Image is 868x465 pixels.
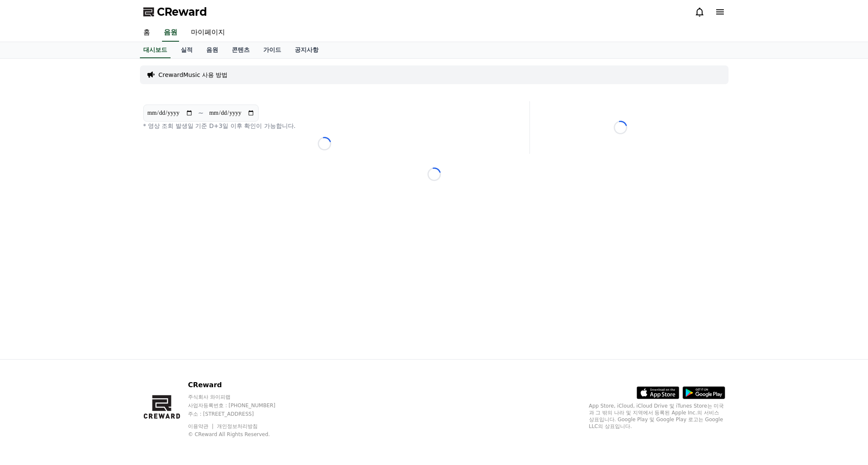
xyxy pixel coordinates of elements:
p: CReward [188,380,292,390]
a: CReward [143,5,207,19]
p: App Store, iCloud, iCloud Drive 및 iTunes Store는 미국과 그 밖의 나라 및 지역에서 등록된 Apple Inc.의 서비스 상표입니다. Goo... [589,403,725,430]
a: 음원 [162,24,179,42]
a: 마이페이지 [184,24,232,42]
p: 주소 : [STREET_ADDRESS] [188,411,292,417]
a: 이용약관 [188,423,215,429]
a: 실적 [174,42,199,58]
a: CrewardMusic 사용 방법 [159,71,228,79]
a: 콘텐츠 [225,42,256,58]
p: © CReward All Rights Reserved. [188,431,292,438]
a: 개인정보처리방침 [217,423,258,429]
a: 대시보드 [140,42,171,58]
a: 가이드 [256,42,288,58]
a: 공지사항 [288,42,325,58]
p: 주식회사 와이피랩 [188,394,292,400]
p: 사업자등록번호 : [PHONE_NUMBER] [188,402,292,409]
p: ~ [198,108,204,118]
p: * 영상 조회 발생일 기준 D+3일 이후 확인이 가능합니다. [143,122,506,130]
span: CReward [157,5,207,19]
a: 홈 [137,24,157,42]
a: 음원 [199,42,225,58]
